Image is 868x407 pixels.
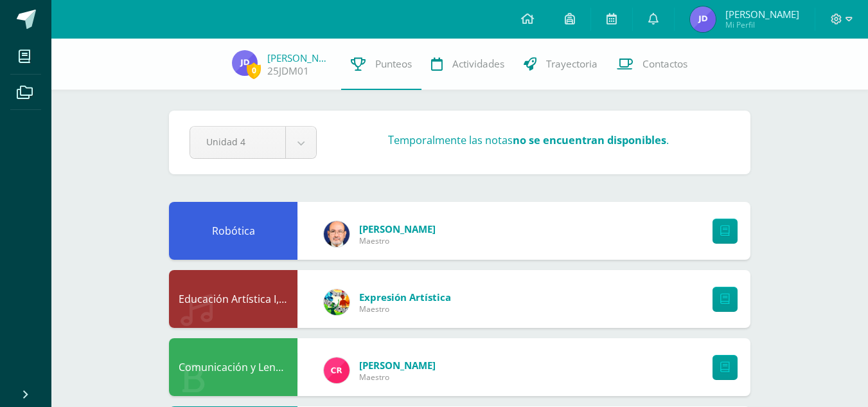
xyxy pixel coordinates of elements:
[359,372,436,383] span: Maestro
[267,64,309,78] a: 25JDM01
[513,133,666,147] strong: no se encuentran disponibles
[324,357,350,383] img: ab28fb4d7ed199cf7a34bbef56a79c5b.png
[452,57,504,71] span: Actividades
[607,39,697,90] a: Contactos
[169,338,297,396] div: Comunicación y Lenguaje, Idioma Español
[546,57,598,71] span: Trayectoria
[725,8,799,21] span: [PERSON_NAME]
[375,57,412,71] span: Punteos
[388,133,669,147] h3: Temporalmente las notas .
[190,127,316,158] a: Unidad 4
[169,202,297,260] div: Robótica
[206,127,269,157] span: Unidad 4
[725,19,799,30] span: Mi Perfil
[690,6,716,32] img: c0ef1fb49d5dbfcf3871512e26dcd321.png
[359,359,436,372] span: [PERSON_NAME]
[359,235,436,246] span: Maestro
[169,270,297,328] div: Educación Artística I, Música y Danza
[267,51,332,64] a: [PERSON_NAME]
[421,39,514,90] a: Actividades
[324,289,350,315] img: 159e24a6ecedfdf8f489544946a573f0.png
[359,303,451,314] span: Maestro
[341,39,421,90] a: Punteos
[324,221,350,247] img: 6b7a2a75a6c7e6282b1a1fdce061224c.png
[232,50,258,76] img: c0ef1fb49d5dbfcf3871512e26dcd321.png
[247,62,261,78] span: 0
[642,57,687,71] span: Contactos
[514,39,607,90] a: Trayectoria
[359,291,451,303] span: Expresión Artística
[359,222,436,235] span: [PERSON_NAME]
